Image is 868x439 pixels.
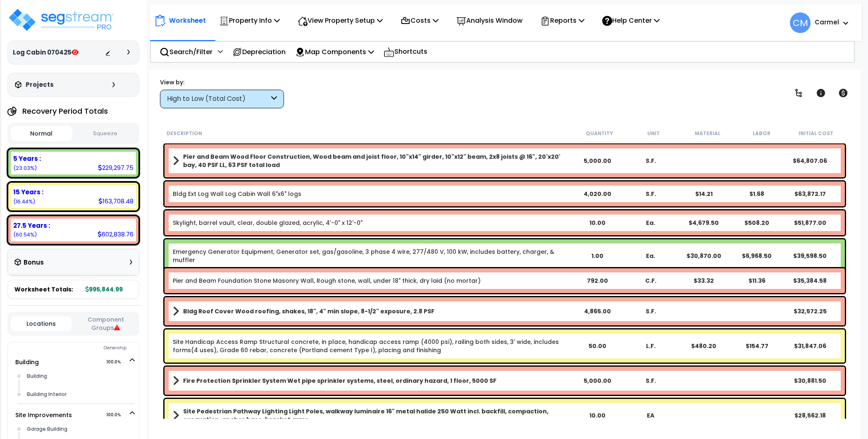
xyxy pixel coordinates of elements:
[753,130,770,137] small: Labor
[783,277,836,285] div: $35,384.58
[24,343,139,353] div: Ownership
[169,15,206,26] p: Worksheet
[160,46,212,57] p: Search/Filter
[571,342,624,350] div: 50.00
[783,307,836,315] div: $32,572.25
[25,424,135,434] div: Garage Building
[173,248,571,264] a: Individual Item
[15,411,72,419] a: Site Improvements 100.0%
[13,221,50,230] b: 27.5 Years :
[26,81,54,89] h3: Projects
[183,407,571,424] b: Site Pedestrian Pathway Lighting Light Poles, walkway luminaire 16" metal halide 250 Watt incl. b...
[783,190,836,198] div: $63,872.17
[173,407,571,424] a: Assembly Title
[14,285,73,293] span: Worksheet Totals:
[106,357,128,367] span: 100.0%
[7,7,115,32] img: logo_pro_r.png
[799,130,833,137] small: Initial Cost
[624,157,677,165] div: S.F.
[456,15,522,26] p: Analysis Window
[571,190,624,198] div: 4,020.00
[13,198,35,205] small: (16.44%)
[586,130,613,137] small: Quantity
[228,42,290,62] div: Depreciation
[624,219,677,227] div: Ea.
[167,130,202,137] small: Description
[730,219,783,227] div: $508.20
[624,252,677,260] div: Ea.
[295,46,374,57] p: Map Components
[624,377,677,385] div: S.F.
[815,18,839,26] b: Carmel
[173,153,571,169] a: Assembly Title
[730,277,783,285] div: $11.36
[401,15,439,26] p: Costs
[677,190,730,198] div: $14.21
[571,307,624,315] div: 4,865.00
[571,219,624,227] div: 10.00
[677,342,730,350] div: $480.20
[384,46,427,58] p: Shortcuts
[167,94,269,104] div: High to Low (Total Cost)
[76,315,136,332] button: Component Groups
[624,277,677,285] div: C.F.
[15,358,39,366] a: Building 100.0%
[22,107,108,115] h4: Recovery Period Totals
[730,190,783,198] div: $1.68
[98,197,134,205] div: 163,708.48
[571,377,624,385] div: 5,000.00
[624,307,677,315] div: S.F.
[173,277,481,285] a: Individual Item
[74,126,136,141] button: Squeeze
[13,154,41,163] b: 5 Years :
[571,277,624,285] div: 792.00
[173,375,571,387] a: Assembly Title
[98,163,134,172] div: 229,297.75
[783,377,836,385] div: $30,881.50
[173,305,571,317] a: Assembly Title
[783,342,836,350] div: $31,847.06
[624,342,677,350] div: L.F.
[677,277,730,285] div: $33.32
[25,371,135,381] div: Building
[571,157,624,165] div: 5,000.00
[730,342,783,350] div: $154.77
[647,130,660,137] small: Unit
[730,252,783,260] div: $6,968.50
[173,338,571,354] a: Individual Item
[624,190,677,198] div: S.F.
[183,153,571,169] b: Pier and Beam Wood Floor Construction, Wood beam and joist floor, 10"x14" girder, 10"x12" beam, 2...
[540,15,584,26] p: Reports
[183,307,434,315] b: Bldg Roof Cover Wood roofing, shakes, 18", 4" min slope, 8-1/2" exposure, 2.8 PSF
[790,12,811,33] span: CM
[219,15,280,26] p: Property Info
[783,252,836,260] div: $39,598.50
[98,230,134,239] div: 602,838.76
[106,410,128,420] span: 100.0%
[695,130,720,137] small: Material
[183,377,496,385] b: Fire Protection Sprinkler System Wet pipe sprinkler systems, steel, ordinary hazard, 1 floor, 500...
[86,285,123,293] b: 995,844.99
[232,46,286,57] p: Depreciation
[783,411,836,420] div: $28,562.18
[173,219,362,227] a: Individual Item
[783,219,836,227] div: $51,877.00
[571,252,624,260] div: 1.00
[13,188,43,196] b: 15 Years :
[11,126,72,141] button: Normal
[24,259,44,266] h3: Bonus
[13,48,79,57] h3: Log Cabin 070425
[677,219,730,227] div: $4,679.50
[677,252,730,260] div: $30,870.00
[13,165,37,172] small: (23.03%)
[13,231,37,238] small: (60.54%)
[624,411,677,420] div: EA
[11,316,72,331] button: Locations
[602,15,660,26] p: Help Center
[571,411,624,420] div: 10.00
[783,157,836,165] div: $64,807.06
[25,389,135,399] div: Building Interior
[379,42,432,62] div: Shortcuts
[160,78,284,86] div: View by:
[298,15,383,26] p: View Property Setup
